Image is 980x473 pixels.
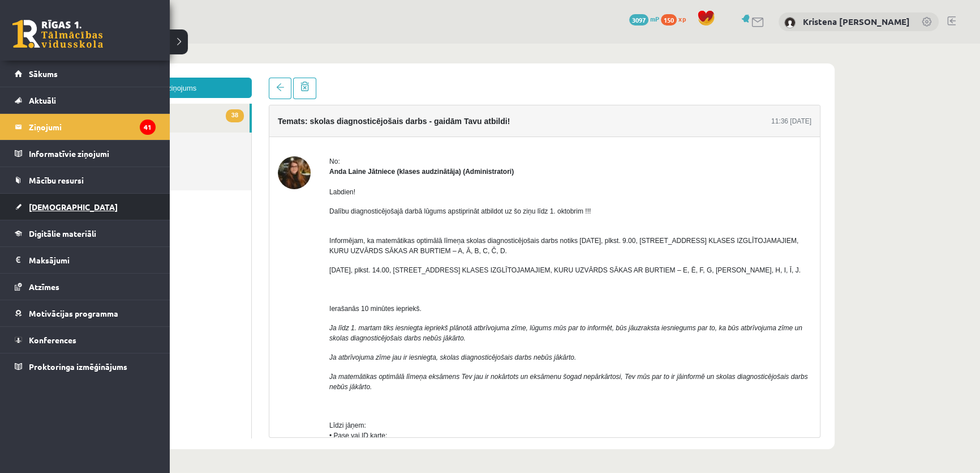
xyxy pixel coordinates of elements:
[284,144,310,152] span: Labdien!
[233,113,265,146] img: Anda Laine Jātniece (klases audzinātāja)
[180,66,199,79] span: 38
[284,261,376,269] span: Ierašanās 10 minūtes iepriekš.
[284,378,766,437] span: Līdzi jāņem: • Pase vai ID karte; • Zila vai melna pildspalva; • Drīkst izmantot zinātnisko kalku...
[29,247,156,273] legend: Maksājumi
[29,361,127,372] span: Proktoringa izmēģinājums
[284,223,755,231] span: [DATE], plkst. 14.00, [STREET_ADDRESS] KLASES IZGLĪTOJAMAJIEM, KURU UZVĀRDS SĀKAS AR BURTIEM – E,...
[726,73,766,83] div: 11:36 [DATE]
[629,14,648,25] span: 3097
[12,20,103,48] a: Rīgas 1. Tālmācības vidusskola
[377,291,420,299] i: nebūs jākārto.
[284,193,753,211] span: Informējam, ka matemātikas optimālā līmeņa skolas diagnosticējošais darbs notiks [DATE], plkst. 9...
[29,335,76,345] span: Konferences
[284,124,468,132] strong: Anda Laine Jātniece (klases audzinātāja) (Administratori)
[15,87,156,113] a: Aktuāli
[650,14,659,23] span: mP
[140,120,156,135] i: 41
[34,60,204,89] a: 38Ienākošie
[661,14,677,25] span: 150
[34,118,206,147] a: Dzēstie
[488,310,531,318] i: nebūs jākārto.
[15,140,156,167] a: Informatīvie ziņojumi
[15,194,156,220] a: [DEMOGRAPHIC_DATA]
[29,308,118,318] span: Motivācijas programma
[233,73,465,82] h4: Temats: skolas diagnosticējošais darbs - gaidām Tavu atbildi!
[629,14,659,23] a: 3097 mP
[34,34,207,54] a: Jauns ziņojums
[15,327,156,353] a: Konferences
[29,228,96,238] span: Digitālie materiāli
[284,113,766,123] div: No:
[29,140,156,167] legend: Informatīvie ziņojumi
[15,114,156,140] a: Ziņojumi41
[15,274,156,300] a: Atzīmes
[15,220,156,246] a: Digitālie materiāli
[15,353,156,380] a: Proktoringa izmēģinājums
[29,175,84,185] span: Mācību resursi
[284,280,757,299] i: Ja līdz 1. martam tiks iesniegta iepriekš plānotā atbrīvojuma zīme, lūgums mūs par to informēt, b...
[15,61,156,87] a: Sākums
[284,339,326,347] i: nebūs jākārto.
[15,300,156,326] a: Motivācijas programma
[29,202,118,212] span: [DEMOGRAPHIC_DATA]
[284,310,487,318] i: Ja atbrīvojuma zīme jau ir iesniegta, skolas diagnosticējošais darbs
[29,95,56,105] span: Aktuāli
[29,282,59,292] span: Atzīmes
[284,164,545,172] span: Dalību diagnosticējošajā darbā lūgums apstiprināt atbildot uz šo ziņu līdz 1. oktobrim !!!
[15,247,156,273] a: Maksājumi
[29,69,58,79] span: Sākums
[15,167,156,193] a: Mācību resursi
[803,16,910,27] a: Kristena [PERSON_NAME]
[661,14,691,23] a: 150 xp
[784,17,796,28] img: Kristena Una Dadze
[678,14,686,23] span: xp
[34,89,206,118] a: Nosūtītie
[29,114,156,140] legend: Ziņojumi
[284,329,763,337] i: Ja matemātikas optimālā līmeņa eksāmens Tev jau ir nokārtots un eksāmenu šogad nepārkārtosi, Tev ...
